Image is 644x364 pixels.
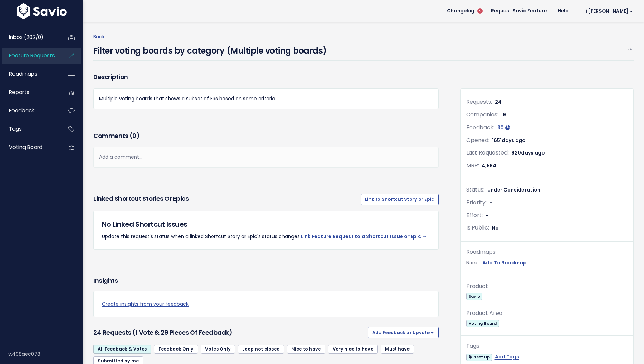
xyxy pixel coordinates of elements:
[466,161,479,169] span: MRR:
[93,328,365,337] h3: 24 Requests (1 Vote & 29 pieces of Feedback)
[477,8,483,14] span: 5
[521,149,545,156] span: days ago
[466,111,498,119] span: Companies:
[201,345,235,354] a: Votes Only
[238,345,284,354] a: Loop not closed
[2,84,57,100] a: Reports
[93,276,118,286] h3: Insights
[368,327,439,338] button: Add Feedback or Upvote
[328,345,378,354] a: Very nice to have
[93,33,105,40] a: Back
[466,247,628,257] div: Roadmaps
[154,345,198,354] a: Feedback Only
[287,345,325,354] a: Nice to have
[574,6,638,17] a: Hi [PERSON_NAME]
[102,219,430,230] h5: No Linked Shortcut Issues
[489,199,492,206] span: -
[502,137,526,144] span: days ago
[497,124,510,131] a: 30
[466,186,484,194] span: Status:
[2,139,57,155] a: Voting Board
[466,281,628,291] div: Product
[447,9,474,13] span: Changelog
[466,308,628,318] div: Product Area
[2,66,57,82] a: Roadmaps
[466,353,492,361] a: Next Up
[466,198,487,206] span: Priority:
[511,149,545,156] span: 620
[492,224,499,231] span: No
[497,124,504,131] span: 30
[2,48,57,64] a: Feature Requests
[93,194,189,205] h3: Linked Shortcut Stories or Epics
[93,41,327,57] h4: Filter voting boards by category (Multiple voting boards)
[482,162,496,169] span: 4,564
[9,88,29,96] span: Reports
[15,3,68,19] img: logo-white.9d6f32f41409.svg
[93,131,439,141] h3: Comments ( )
[486,212,488,219] span: -
[486,6,552,16] a: Request Savio Feature
[93,147,439,167] div: Add a comment...
[2,121,57,137] a: Tags
[102,300,430,308] a: Create insights from your feedback
[93,72,439,82] h3: Description
[466,293,482,300] span: Savio
[301,233,427,240] a: Link Feature Request to a Shortcut Issue or Epic →
[501,111,506,118] span: 19
[2,103,57,119] a: Feedback
[482,259,527,267] a: Add To Roadmap
[9,125,22,132] span: Tags
[381,345,414,354] a: Must have
[466,259,628,267] div: None.
[495,353,519,361] a: Add Tags
[2,29,57,45] a: Inbox (202/0)
[466,211,483,219] span: Effort:
[9,52,55,59] span: Feature Requests
[466,354,492,361] span: Next Up
[466,123,494,131] span: Feedback:
[466,320,499,327] span: Voting Board
[9,34,44,41] span: Inbox (202/0)
[9,70,37,77] span: Roadmaps
[9,143,42,151] span: Voting Board
[8,345,83,363] div: v.498aec078
[466,224,489,232] span: Is Public:
[93,345,151,354] a: All Feedback & Votes
[9,107,34,114] span: Feedback
[466,136,489,144] span: Opened:
[552,6,574,16] a: Help
[466,149,509,157] span: Last Requested:
[466,341,628,351] div: Tags
[495,99,501,105] span: 24
[487,186,540,193] span: Under Consideration
[466,98,492,106] span: Requests:
[102,232,430,241] p: Update this request's status when a linked Shortcut Story or Epic's status changes.
[361,194,439,205] a: Link to Shortcut Story or Epic
[492,137,526,144] span: 1651
[132,131,136,140] span: 0
[582,9,633,14] span: Hi [PERSON_NAME]
[99,94,433,103] p: Multiple voting boards that shows a subset of FRs based on some criteria.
